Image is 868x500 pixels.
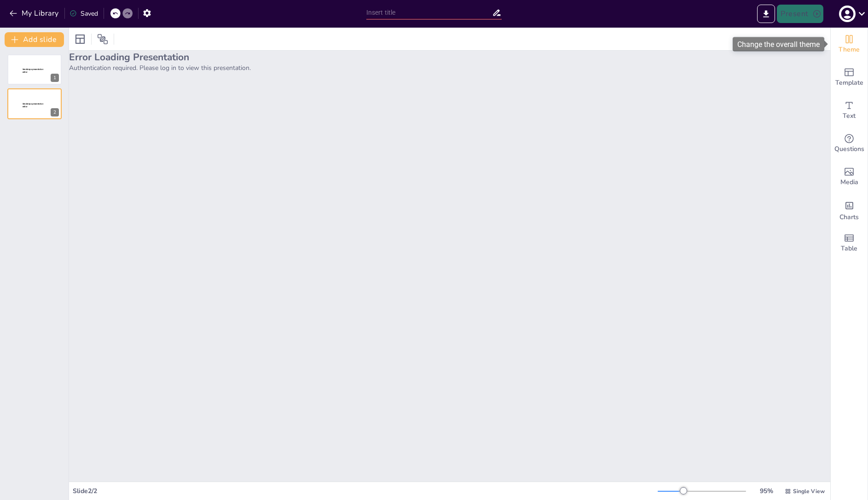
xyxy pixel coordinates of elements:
[840,177,858,187] span: Media
[23,103,43,108] span: Sendsteps presentation editor
[97,34,108,45] span: Position
[7,54,62,85] div: 1
[831,227,868,260] div: Add a table
[73,487,658,495] div: Slide 2 / 2
[839,45,860,55] span: Theme
[73,32,87,47] div: Layout
[793,488,825,495] span: Single View
[839,212,859,222] span: Charts
[831,28,868,61] div: Change the overall theme
[831,160,868,193] div: Add images, graphics, shapes or video
[7,6,63,21] button: My Library
[831,127,868,160] div: Get real-time input from your audience
[51,108,59,116] div: 2
[777,5,823,23] button: Present
[7,88,62,119] div: 2
[831,193,868,227] div: Add charts and graphs
[69,9,98,18] div: Saved
[835,78,863,88] span: Template
[51,74,59,82] div: 1
[831,61,868,94] div: Add ready made slides
[831,94,868,127] div: Add text boxes
[834,144,864,154] span: Questions
[733,37,824,52] div: Change the overall theme
[69,51,830,64] h2: Error Loading Presentation
[23,68,43,73] span: Sendsteps presentation editor
[841,244,857,254] span: Table
[757,5,775,23] button: Export to PowerPoint
[755,487,777,495] div: 95 %
[366,6,492,19] input: Insert title
[69,64,830,72] p: Authentication required. Please log in to view this presentation.
[5,32,64,47] button: Add slide
[843,111,856,121] span: Text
